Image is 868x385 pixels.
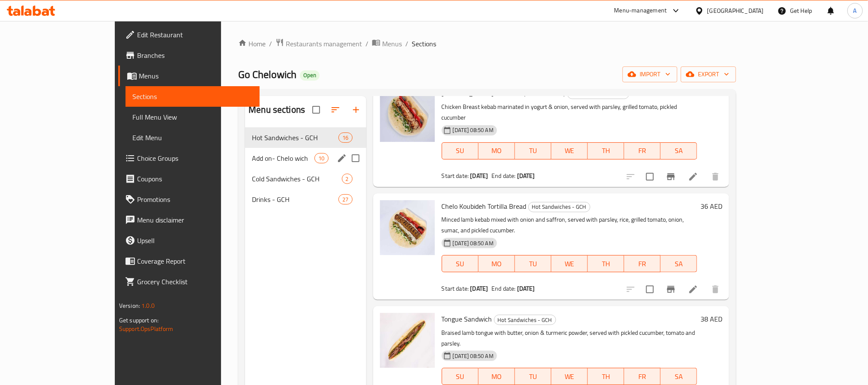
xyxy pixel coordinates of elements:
[335,152,348,165] button: edit
[118,251,260,271] a: Coverage Report
[491,283,515,294] span: End date:
[591,144,621,157] span: TH
[551,368,588,385] button: WE
[245,127,366,148] div: Hot Sandwiches - GCH16
[118,271,260,292] a: Grocery Checklist
[707,6,764,15] div: [GEOGRAPHIC_DATA]
[338,194,352,205] div: items
[661,255,697,272] button: SA
[624,255,661,272] button: FR
[551,255,588,272] button: WE
[664,258,694,270] span: SA
[700,200,722,212] h6: 36 AED
[300,72,320,79] span: Open
[126,127,260,148] a: Edit Menu
[591,370,621,383] span: TH
[688,69,729,80] span: export
[528,202,590,212] div: Hot Sandwiches - GCH
[118,189,260,210] a: Promotions
[342,174,353,184] div: items
[338,132,352,143] div: items
[494,315,556,325] div: Hot Sandwiches - GCH
[126,107,260,127] a: Full Menu View
[252,174,341,184] span: Cold Sandwiches - GCH
[286,39,362,49] span: Restaurants management
[624,142,661,159] button: FR
[494,315,556,325] span: Hot Sandwiches - GCH
[853,6,857,15] span: A
[517,283,535,294] b: [DATE]
[300,70,320,81] div: Open
[641,168,659,186] span: Select to update
[442,283,469,294] span: Start date:
[517,170,535,181] b: [DATE]
[700,87,722,99] h6: 36 AED
[470,170,488,181] b: [DATE]
[446,258,475,270] span: SU
[555,370,584,383] span: WE
[449,352,497,360] span: [DATE] 08:50 AM
[405,39,408,49] li: /
[700,313,722,325] h6: 38 AED
[442,142,479,159] button: SU
[442,313,492,325] span: Tongue Sandwich
[269,39,272,49] li: /
[137,50,253,60] span: Branches
[518,258,548,270] span: TU
[518,370,548,383] span: TU
[118,230,260,251] a: Upsell
[118,210,260,230] a: Menu disclaimer
[442,102,697,123] p: Chicken Breast kebab marinated in yogurt & onion, served with parsley, grilled tomato, pickled cu...
[126,86,260,107] a: Sections
[629,69,670,80] span: import
[628,144,657,157] span: FR
[315,154,328,162] span: 10
[137,30,253,40] span: Edit Restaurant
[325,99,346,120] span: Sort sections
[412,39,436,49] span: Sections
[588,368,624,385] button: TH
[118,148,260,168] a: Choice Groups
[688,284,698,295] a: Edit menu item
[137,215,253,225] span: Menu disclaimer
[551,142,588,159] button: WE
[119,323,174,334] a: Support.OpsPlatform
[442,200,527,213] span: Chelo Koubideh Tortilla Bread
[245,189,366,210] div: Drinks - GCH27
[482,370,512,383] span: MO
[245,168,366,189] div: Cold Sandwiches - GCH2
[614,6,667,16] div: Menu-management
[641,280,659,298] span: Select to update
[346,99,366,120] button: Add section
[705,279,726,300] button: delete
[446,144,475,157] span: SU
[688,171,698,182] a: Edit menu item
[442,214,697,236] p: Minced lamb kebab mixed with onion and saffron, served with parsley, rice, grilled tomato, onion,...
[442,170,469,181] span: Start date:
[137,256,253,266] span: Coverage Report
[491,170,515,181] span: End date:
[314,153,328,163] div: items
[339,196,352,204] span: 27
[515,368,551,385] button: TU
[479,368,515,385] button: MO
[555,258,584,270] span: WE
[661,368,697,385] button: SA
[119,300,140,311] span: Version:
[132,112,253,122] span: Full Menu View
[380,313,435,368] img: Tongue Sandwich
[252,132,338,143] span: Hot Sandwiches - GCH
[132,91,253,102] span: Sections
[628,370,657,383] span: FR
[664,144,694,157] span: SA
[118,66,260,86] a: Menus
[449,239,497,247] span: [DATE] 08:50 AM
[238,65,296,84] span: Go Chelowich
[137,235,253,246] span: Upsell
[681,66,736,82] button: export
[470,283,488,294] b: [DATE]
[664,370,694,383] span: SA
[515,142,551,159] button: TU
[252,153,314,163] span: Add on- Chelo wich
